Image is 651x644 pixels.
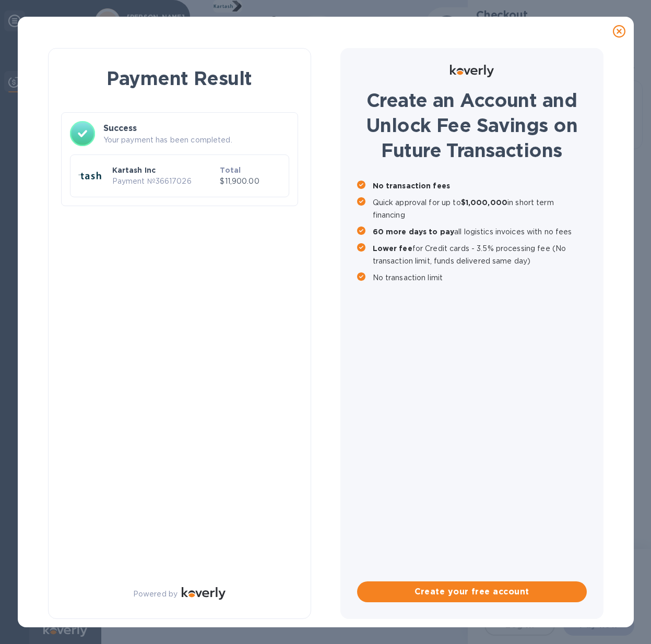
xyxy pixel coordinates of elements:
[220,176,280,187] p: $11,900.00
[357,581,587,602] button: Create your free account
[133,589,177,600] p: Powered by
[220,166,241,174] b: Total
[373,244,412,253] b: Lower fee
[461,198,507,207] b: $1,000,000
[365,586,578,598] span: Create your free account
[65,65,294,91] h1: Payment Result
[357,88,587,163] h1: Create an Account and Unlock Fee Savings on Future Transactions
[182,587,226,600] img: Logo
[103,122,289,135] h3: Success
[103,135,289,146] p: Your payment has been completed.
[373,196,587,221] p: Quick approval for up to in short term financing
[450,65,494,77] img: Logo
[373,242,587,267] p: for Credit cards - 3.5% processing fee (No transaction limit, funds delivered same day)
[112,165,216,175] p: Kartash Inc
[373,271,587,284] p: No transaction limit
[112,176,216,187] p: Payment № 36617026
[373,182,451,190] b: No transaction fees
[373,228,455,236] b: 60 more days to pay
[373,225,587,238] p: all logistics invoices with no fees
